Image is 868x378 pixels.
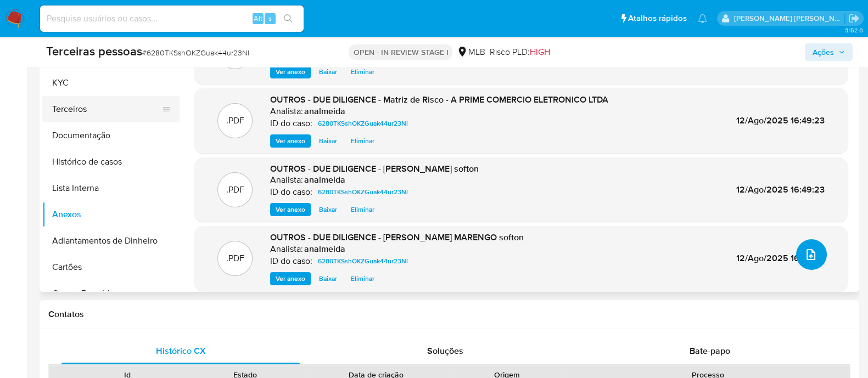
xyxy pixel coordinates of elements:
p: anna.almeida@mercadopago.com.br [734,13,845,24]
button: Adiantamentos de Dinheiro [42,228,180,254]
b: Terceiras pessoas [46,42,142,60]
h6: analmeida [304,244,345,255]
p: Analista: [270,174,303,185]
p: Analista: [270,106,303,117]
span: 12/Ago/2025 16:49:23 [736,252,825,264]
h6: analmeida [304,106,345,117]
button: Baixar [313,272,343,285]
h1: Contatos [48,309,850,320]
button: Histórico de casos [42,149,180,175]
span: Ver anexo [276,273,305,284]
button: Eliminar [345,134,380,148]
button: Eliminar [345,203,380,216]
span: Eliminar [351,204,374,215]
button: Anexos [42,201,180,228]
p: Analista: [270,244,303,255]
span: Eliminar [351,273,374,284]
span: Baixar [319,66,337,77]
span: OUTROS - DUE DILIGENCE - Matriz de Risco - A PRIME COMERCIO ELETRONICO LTDA [270,93,608,106]
span: Ver anexo [276,66,305,77]
span: Baixar [319,273,337,284]
span: 6280TKSshOKZGuak44ur23Nl [318,185,408,199]
button: Eliminar [345,272,380,285]
p: .PDF [226,115,244,127]
p: ID do caso: [270,118,312,129]
a: Sair [848,13,860,24]
span: 6280TKSshOKZGuak44ur23Nl [318,255,408,268]
p: ID do caso: [270,187,312,198]
span: Risco PLD: [489,46,550,58]
p: ID do caso: [270,256,312,267]
button: Contas Bancárias [42,280,180,307]
span: Ver anexo [276,204,305,215]
button: Baixar [313,203,343,216]
button: Terceiros [42,96,171,122]
button: Ver anexo [270,272,311,285]
span: Eliminar [351,66,374,77]
span: Ver anexo [276,136,305,146]
span: s [268,13,272,24]
button: Baixar [313,65,343,78]
span: 6280TKSshOKZGuak44ur23Nl [318,117,408,130]
span: Soluções [427,345,463,357]
input: Pesquise usuários ou casos... [40,12,304,26]
div: MLB [457,46,485,58]
button: KYC [42,70,180,96]
a: Notificações [698,14,707,23]
a: 6280TKSshOKZGuak44ur23Nl [313,185,412,199]
span: 12/Ago/2025 16:49:23 [736,183,825,196]
button: Eliminar [345,65,380,78]
p: .PDF [226,184,244,196]
a: 6280TKSshOKZGuak44ur23Nl [313,255,412,268]
button: Lista Interna [42,175,180,201]
span: # 6280TKSshOKZGuak44ur23Nl [142,47,249,58]
span: Atalhos rápidos [628,13,687,24]
span: Baixar [319,204,337,215]
p: OPEN - IN REVIEW STAGE I [349,44,452,60]
button: Ver anexo [270,134,311,148]
span: Histórico CX [156,345,206,357]
button: Ver anexo [270,203,311,216]
span: Ações [813,43,834,61]
button: upload-file [796,239,827,270]
button: Ver anexo [270,65,311,78]
span: Eliminar [351,136,374,146]
span: 12/Ago/2025 16:49:23 [736,114,825,127]
p: .PDF [226,252,244,264]
button: Cartões [42,254,180,280]
span: Alt [254,13,262,24]
h6: analmeida [304,174,345,185]
span: 3.152.0 [844,26,863,35]
span: OUTROS - DUE DILIGENCE - [PERSON_NAME] MARENGO softon [270,231,524,244]
button: Documentação [42,122,180,149]
span: Bate-papo [690,345,730,357]
span: HIGH [529,46,550,58]
a: 6280TKSshOKZGuak44ur23Nl [313,117,412,130]
button: Baixar [313,134,343,148]
button: search-icon [277,11,299,26]
span: OUTROS - DUE DILIGENCE - [PERSON_NAME] softon [270,162,479,175]
button: Ações [805,43,853,61]
span: Baixar [319,136,337,146]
